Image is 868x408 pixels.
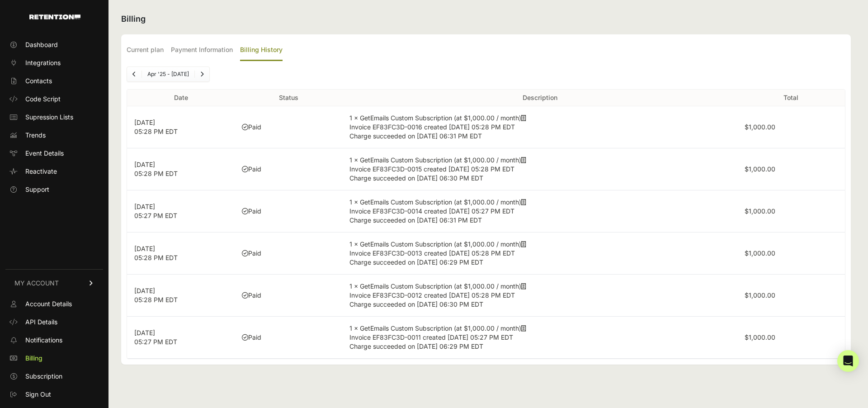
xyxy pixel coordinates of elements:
span: Dashboard [25,40,58,49]
span: Event Details [25,149,64,158]
span: Invoice EF83FC3D-0014 created [DATE] 05:27 PM EDT [349,207,514,215]
a: Previous [127,67,142,81]
td: Paid [235,190,342,232]
span: Supression Lists [25,113,73,122]
span: Account Details [25,299,72,308]
a: Subscription [5,369,103,384]
a: Next [195,67,209,81]
td: Paid [235,275,342,317]
span: Trends [25,131,46,140]
a: Trends [5,128,103,142]
span: Invoice EF83FC3D-0015 created [DATE] 05:28 PM EDT [349,165,514,173]
span: Charge succeeded on [DATE] 06:31 PM EDT [349,216,482,224]
label: Current plan [127,40,164,61]
label: $1,000.00 [745,165,775,173]
label: $1,000.00 [745,249,775,257]
span: Reactivate [25,167,57,176]
p: [DATE] 05:28 PM EDT [134,244,227,262]
div: Open Intercom Messenger [837,350,859,372]
th: Total [737,90,845,106]
span: MY ACCOUNT [14,279,59,288]
span: Support [25,185,49,194]
p: [DATE] 05:28 PM EDT [134,160,227,178]
td: 1 × GetEmails Custom Subscription (at $1,000.00 / month) [342,106,737,148]
a: Code Script [5,92,103,106]
a: Sign Out [5,387,103,402]
label: Payment Information [171,40,233,61]
td: 1 × GetEmails Custom Subscription (at $1,000.00 / month) [342,317,737,359]
label: Billing History [240,40,283,61]
th: Description [342,90,737,106]
p: [DATE] 05:27 PM EDT [134,328,227,346]
a: Reactivate [5,164,103,179]
td: Paid [235,317,342,359]
label: $1,000.00 [745,333,775,341]
span: API Details [25,318,57,327]
td: 1 × GetEmails Custom Subscription (at $1,000.00 / month) [342,232,737,275]
th: Date [127,90,235,106]
span: Invoice EF83FC3D-0011 created [DATE] 05:27 PM EDT [349,333,513,341]
span: Subscription [25,372,62,381]
span: Code Script [25,95,61,104]
li: Apr '25 - [DATE] [142,71,194,78]
th: Status [235,90,342,106]
a: Account Details [5,297,103,311]
a: Supression Lists [5,110,103,124]
td: Paid [235,106,342,148]
span: Notifications [25,336,62,345]
label: $1,000.00 [745,291,775,299]
span: Integrations [25,58,61,67]
span: Charge succeeded on [DATE] 06:30 PM EDT [349,300,483,308]
a: API Details [5,315,103,329]
td: 1 × GetEmails Custom Subscription (at $1,000.00 / month) [342,190,737,232]
a: Dashboard [5,38,103,52]
span: Invoice EF83FC3D-0016 created [DATE] 05:28 PM EDT [349,123,515,131]
a: Event Details [5,146,103,161]
span: Invoice EF83FC3D-0012 created [DATE] 05:28 PM EDT [349,291,515,299]
label: $1,000.00 [745,207,775,215]
span: Charge succeeded on [DATE] 06:29 PM EDT [349,342,483,350]
span: Sign Out [25,390,51,399]
span: Invoice EF83FC3D-0013 created [DATE] 05:28 PM EDT [349,249,515,257]
a: Integrations [5,56,103,70]
a: MY ACCOUNT [5,269,103,297]
h2: Billing [121,13,851,25]
span: Contacts [25,76,52,85]
p: [DATE] 05:28 PM EDT [134,286,227,304]
a: Contacts [5,74,103,88]
td: 1 × GetEmails Custom Subscription (at $1,000.00 / month) [342,275,737,317]
p: [DATE] 05:28 PM EDT [134,118,227,136]
label: $1,000.00 [745,123,775,131]
span: Billing [25,354,42,363]
a: Support [5,182,103,197]
span: Charge succeeded on [DATE] 06:30 PM EDT [349,174,483,182]
a: Notifications [5,333,103,347]
img: Retention.com [29,14,80,19]
span: Charge succeeded on [DATE] 06:31 PM EDT [349,132,482,140]
span: Charge succeeded on [DATE] 06:29 PM EDT [349,258,483,266]
p: [DATE] 05:27 PM EDT [134,202,227,220]
td: Paid [235,148,342,190]
td: Paid [235,232,342,275]
a: Billing [5,351,103,365]
td: 1 × GetEmails Custom Subscription (at $1,000.00 / month) [342,148,737,190]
